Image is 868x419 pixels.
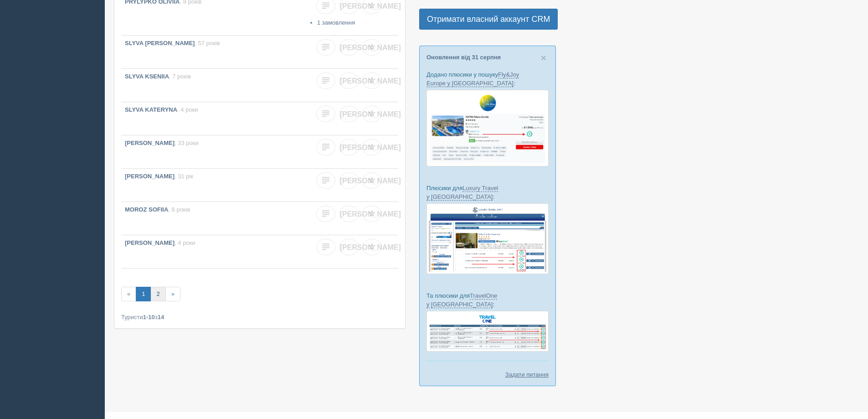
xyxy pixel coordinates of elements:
a: Fly&Joy Europe у [GEOGRAPHIC_DATA] [426,71,519,87]
a: [PERSON_NAME] [339,139,359,156]
span: [PERSON_NAME] [340,144,401,151]
b: [PERSON_NAME] [125,140,175,146]
b: SLYVA [PERSON_NAME] [125,40,195,47]
a: Luxury Travel у [GEOGRAPHIC_DATA] [426,185,498,201]
a: [PERSON_NAME] [339,239,359,256]
a: Отримати власний аккаунт CRM [419,9,558,30]
a: [PERSON_NAME], 31 рік [121,169,307,202]
a: 1 [136,287,151,302]
span: , 7 років [169,73,191,80]
span: [PERSON_NAME] [340,44,401,52]
img: travel-one-%D0%BF%D1%96%D0%B4%D0%B1%D1%96%D1%80%D0%BA%D0%B0-%D1%81%D1%80%D0%BC-%D0%B4%D0%BB%D1%8F... [426,311,549,352]
img: fly-joy-de-proposal-crm-for-travel-agency.png [426,90,549,166]
span: × [541,52,546,63]
b: SLYVA KSENIIA [125,73,169,80]
span: , 33 роки [175,140,199,146]
img: luxury-travel-%D0%BF%D0%BE%D0%B4%D0%B1%D0%BE%D1%80%D0%BA%D0%B0-%D1%81%D1%80%D0%BC-%D0%B4%D0%BB%D1... [426,203,549,274]
div: Туристи з [121,313,398,321]
a: TravelOne у [GEOGRAPHIC_DATA] [426,292,497,308]
span: [PERSON_NAME] [340,77,401,85]
button: Close [541,53,546,62]
a: MOROZ SOFIIA, 8 років [121,202,307,235]
a: SLYVA KSENIIA, 7 років [121,69,307,102]
span: [PERSON_NAME] [340,210,401,218]
b: 1-10 [143,314,155,321]
a: [PERSON_NAME] [339,206,359,222]
a: [PERSON_NAME] [339,39,359,56]
a: 2 [150,287,165,302]
span: [PERSON_NAME] [340,110,401,118]
span: , 8 років [168,206,190,213]
b: [PERSON_NAME] [125,173,175,180]
a: [PERSON_NAME] [339,172,359,189]
span: [PERSON_NAME] [340,243,401,251]
p: Додано плюсики у пошуку : [426,70,549,88]
span: , 57 років [195,40,220,47]
span: [PERSON_NAME] [340,2,401,10]
p: Плюсики для : [426,184,549,201]
a: 1 замовлення [317,19,355,26]
a: SLYVA KATERYNA, 4 роки [121,102,307,135]
span: « [121,287,136,302]
a: » [165,287,180,302]
b: MOROZ SOFIIA [125,206,168,213]
a: [PERSON_NAME] [339,106,359,123]
span: , 4 роки [175,239,195,246]
b: [PERSON_NAME] [125,239,175,246]
span: , 31 рік [175,173,193,180]
p: Та плюсики для : [426,291,549,309]
span: [PERSON_NAME] [340,177,401,185]
a: [PERSON_NAME] [339,72,359,89]
a: [PERSON_NAME], 33 роки [121,135,307,168]
span: , 4 роки [177,106,198,113]
a: [PERSON_NAME], 4 роки [121,235,307,268]
a: SLYVA [PERSON_NAME], 57 років [121,36,307,68]
a: Задати питання [505,370,549,379]
b: 14 [158,314,164,321]
b: SLYVA KATERYNA [125,106,177,113]
a: Оновлення від 31 серпня [426,54,501,61]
